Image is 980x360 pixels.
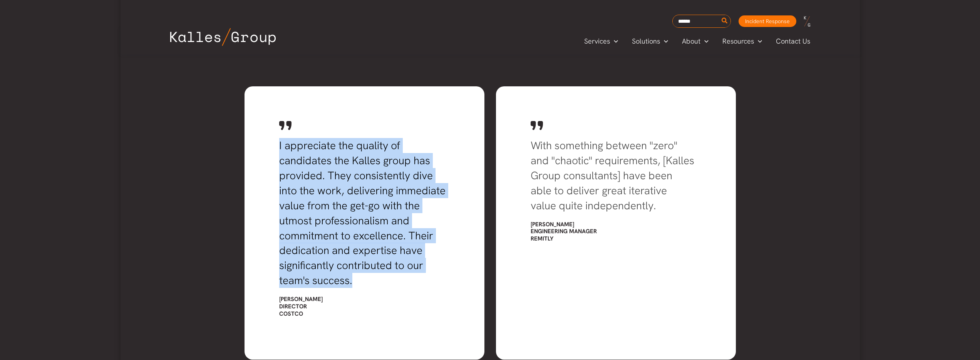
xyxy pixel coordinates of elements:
[675,35,715,47] a: AboutMenu Toggle
[632,35,660,47] span: Solutions
[700,35,709,47] span: Menu Toggle
[715,35,769,47] a: ResourcesMenu Toggle
[720,15,730,27] button: Search
[769,35,818,47] a: Contact Us
[776,35,810,47] span: Contact Us
[660,35,668,47] span: Menu Toggle
[610,35,618,47] span: Menu Toggle
[682,35,700,47] span: About
[754,35,762,47] span: Menu Toggle
[577,35,818,47] nav: Primary Site Navigation
[625,35,675,47] a: SolutionsMenu Toggle
[279,138,446,287] span: I appreciate the quality of candidates the Kalles group has provided. They consistently dive into...
[279,296,450,317] h6: [PERSON_NAME] Director Costco
[531,221,701,242] h6: [PERSON_NAME] Engineering Manager Remitly
[577,35,625,47] a: ServicesMenu Toggle
[584,35,610,47] span: Services
[739,15,796,27] a: Incident Response
[531,138,694,212] span: With something between "zero" and "chaotic" requirements, [Kalles Group consultants] have been ab...
[170,28,276,46] img: Kalles Group
[531,121,543,130] img: testimonial-quote
[279,121,291,130] img: testimonial-quote
[722,35,754,47] span: Resources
